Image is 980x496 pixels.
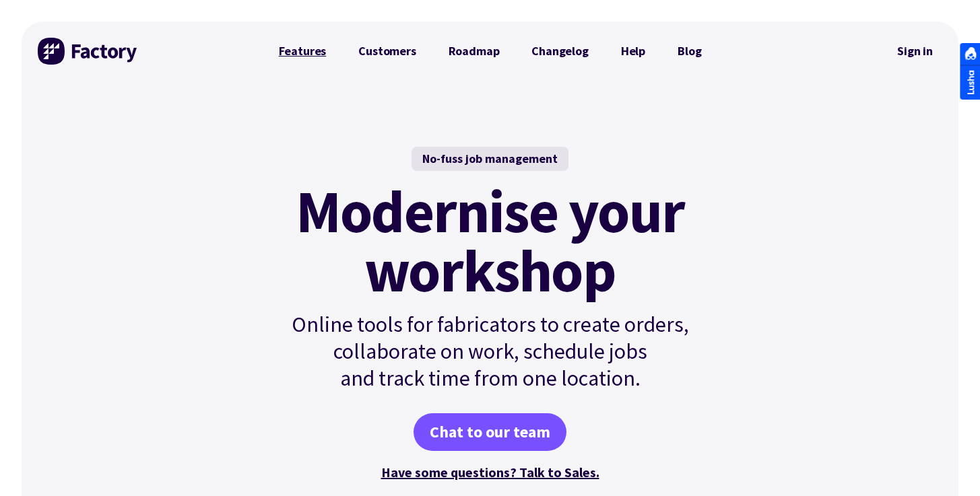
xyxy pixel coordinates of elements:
[432,38,516,65] a: Roadmap
[38,38,139,65] img: Factory
[263,38,718,65] nav: Primary Navigation
[381,464,599,481] a: Have some questions? Talk to Sales.
[412,147,568,171] div: No-fuss job management
[515,38,604,65] a: Changelog
[888,36,942,67] nav: Secondary Navigation
[342,38,432,65] a: Customers
[749,351,980,496] iframe: Chat Widget
[263,311,718,392] p: Online tools for fabricators to create orders, collaborate on work, schedule jobs and track time ...
[296,182,684,300] mark: Modernise your workshop
[888,36,942,67] a: Sign in
[263,38,343,65] a: Features
[414,413,566,451] a: Chat to our team
[661,38,717,65] a: Blog
[605,38,661,65] a: Help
